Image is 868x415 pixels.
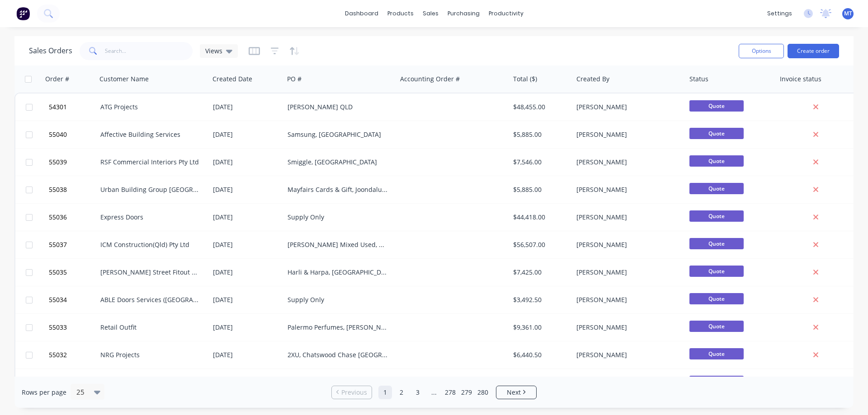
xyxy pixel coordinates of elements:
[22,388,66,397] span: Rows per page
[576,240,677,249] div: [PERSON_NAME]
[689,293,744,304] span: Quote
[844,9,852,18] span: MT
[513,130,566,139] div: $5,885.00
[49,323,67,332] span: 55033
[46,204,100,231] button: 55036
[46,369,100,396] button: 55031
[49,130,67,139] span: 55040
[400,75,460,84] div: Accounting Order #
[378,386,392,399] a: Page 1 is your current page
[100,295,201,304] div: ABLE Doors Services ([GEOGRAPHIC_DATA]) Pty Ltd
[213,240,280,249] div: [DATE]
[689,155,744,167] span: Quote
[288,240,388,249] div: [PERSON_NAME] Mixed Used, QLD
[46,176,100,203] button: 55038
[689,348,744,359] span: Quote
[213,350,280,359] div: [DATE]
[513,350,566,359] div: $6,440.50
[49,295,67,304] span: 55034
[288,185,388,194] div: Mayfairs Cards & Gift, Joondalup WA
[689,321,744,332] span: Quote
[689,238,744,249] span: Quote
[100,268,201,277] div: [PERSON_NAME] Street Fitout Pty Ltd
[288,158,388,167] div: Smiggle, [GEOGRAPHIC_DATA]
[99,75,149,84] div: Customer Name
[513,268,566,277] div: $7,425.00
[689,183,744,194] span: Quote
[689,210,744,222] span: Quote
[496,388,536,397] a: Next page
[46,93,100,121] button: 54301
[418,7,443,20] div: sales
[780,75,821,84] div: Invoice status
[788,44,839,58] button: Create order
[49,213,67,222] span: 55036
[513,103,566,112] div: $48,455.00
[576,268,677,277] div: [PERSON_NAME]
[576,295,677,304] div: [PERSON_NAME]
[576,158,677,167] div: [PERSON_NAME]
[513,240,566,249] div: $56,507.00
[100,130,201,139] div: Affective Building Services
[427,386,441,399] a: Jump forward
[513,213,566,222] div: $44,418.00
[332,388,372,397] a: Previous page
[576,103,677,112] div: [PERSON_NAME]
[46,341,100,368] button: 55032
[46,314,100,341] button: 55033
[46,231,100,258] button: 55037
[395,386,408,399] a: Page 2
[763,7,797,20] div: settings
[100,185,201,194] div: Urban Building Group [GEOGRAPHIC_DATA]
[513,158,566,167] div: $7,546.00
[576,130,677,139] div: [PERSON_NAME]
[288,130,388,139] div: Samsung, [GEOGRAPHIC_DATA]
[513,295,566,304] div: $3,492.50
[288,323,388,332] div: Palermo Perfumes, [PERSON_NAME] [GEOGRAPHIC_DATA]
[213,268,280,277] div: [DATE]
[49,185,67,194] span: 55038
[100,213,201,222] div: Express Doors
[213,213,280,222] div: [DATE]
[213,295,280,304] div: [DATE]
[205,46,222,56] span: Views
[288,350,388,359] div: 2XU, Chatswood Chase [GEOGRAPHIC_DATA]
[100,240,201,249] div: ICM Construction(Qld) Pty Ltd
[689,266,744,277] span: Quote
[49,350,67,359] span: 55032
[576,350,677,359] div: [PERSON_NAME]
[100,158,201,167] div: RSF Commercial Interiors Pty Ltd
[46,149,100,176] button: 55039
[341,388,367,397] span: Previous
[29,47,72,55] h1: Sales Orders
[49,158,67,167] span: 55039
[383,7,418,20] div: products
[46,121,100,148] button: 55040
[16,7,30,20] img: Factory
[288,103,388,112] div: [PERSON_NAME] QLD
[328,386,540,399] ul: Pagination
[576,185,677,194] div: [PERSON_NAME]
[100,323,201,332] div: Retail Outfit
[576,213,677,222] div: [PERSON_NAME]
[443,386,457,399] a: Page 278
[689,75,708,84] div: Status
[100,350,201,359] div: NRG Projects
[513,185,566,194] div: $5,885.00
[443,7,484,20] div: purchasing
[49,268,67,277] span: 55035
[689,376,744,387] span: Quote
[45,75,69,84] div: Order #
[513,323,566,332] div: $9,361.00
[576,75,609,84] div: Created By
[213,323,280,332] div: [DATE]
[46,259,100,286] button: 55035
[689,100,744,112] span: Quote
[476,386,490,399] a: Page 280
[213,130,280,139] div: [DATE]
[513,75,537,84] div: Total ($)
[739,44,784,58] button: Options
[288,295,388,304] div: Supply Only
[287,75,302,84] div: PO #
[213,185,280,194] div: [DATE]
